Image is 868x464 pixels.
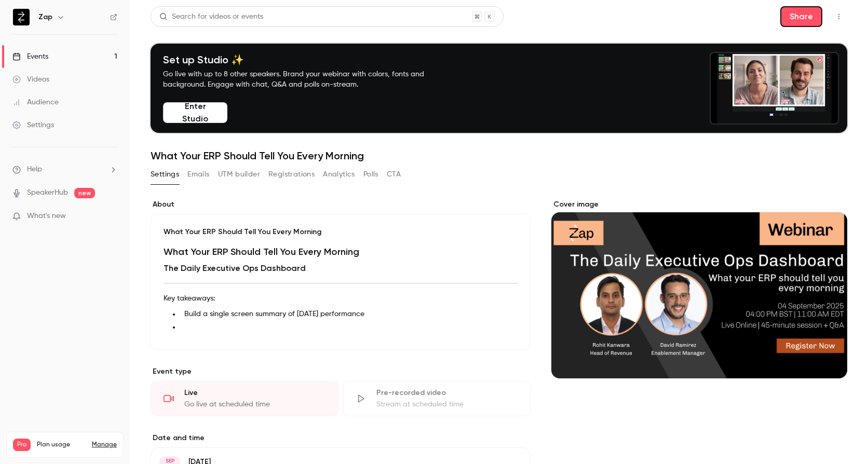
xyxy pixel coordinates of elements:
[12,120,54,130] div: Settings
[151,199,531,210] label: About
[27,164,42,175] span: Help
[12,74,49,85] div: Videos
[551,199,847,210] label: Cover image
[387,166,401,183] button: CTA
[151,166,179,183] button: Settings
[74,188,95,198] span: new
[151,366,531,377] p: Event type
[218,166,260,183] button: UTM builder
[38,12,52,22] h6: Zap
[184,399,325,410] div: Go live at scheduled time
[164,262,518,275] h2: The Daily Executive Ops Dashboard
[13,9,30,25] img: Zap
[27,211,66,222] span: What's new
[12,97,59,107] div: Audience
[163,102,227,123] button: Enter Studio
[164,245,518,258] h1: What Your ERP Should Tell You Every Morning
[268,166,315,183] button: Registrations
[363,166,378,183] button: Polls
[13,439,31,451] span: Pro
[187,166,209,183] button: Emails
[163,69,449,90] p: Go live with up to 8 other speakers. Brand your webinar with colors, fonts and background. Engage...
[159,11,263,22] div: Search for videos or events
[323,166,355,183] button: Analytics
[180,309,518,320] li: Build a single screen summary of [DATE] performance
[343,381,531,416] div: Pre-recorded videoStream at scheduled time
[151,433,531,443] label: Date and time
[151,149,847,162] h1: What Your ERP Should Tell You Every Morning
[184,388,325,398] div: Live
[376,399,518,410] div: Stream at scheduled time
[164,227,518,237] p: What Your ERP Should Tell You Every Morning
[163,53,449,66] h4: Set up Studio ✨
[164,292,518,305] p: Key takeaways:
[12,51,48,62] div: Events
[780,6,822,27] button: Share
[12,164,117,175] li: help-dropdown-opener
[376,388,518,398] div: Pre-recorded video
[551,199,847,378] section: Cover image
[27,187,68,198] a: SpeakerHub
[92,441,117,449] a: Manage
[151,381,338,416] div: LiveGo live at scheduled time
[37,441,86,449] span: Plan usage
